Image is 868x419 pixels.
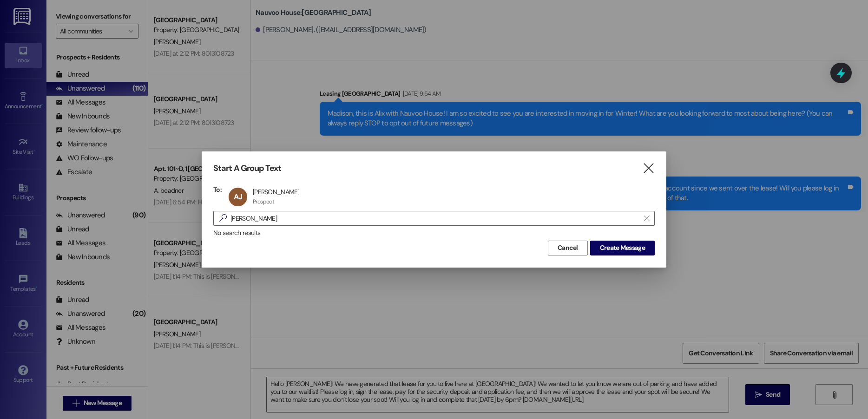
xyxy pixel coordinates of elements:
div: No search results [213,228,655,238]
div: [PERSON_NAME] [253,188,299,196]
span: Create Message [600,243,645,253]
i:  [216,213,230,223]
span: AJ [234,192,242,202]
h3: To: [213,185,222,194]
i:  [642,164,655,173]
input: Search for any contact or apartment [230,212,639,225]
h3: Start A Group Text [213,163,281,174]
span: Cancel [558,243,578,253]
i:  [644,215,649,222]
button: Create Message [590,241,655,255]
button: Clear text [639,211,654,225]
button: Cancel [548,241,588,255]
div: Prospect [253,198,274,205]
